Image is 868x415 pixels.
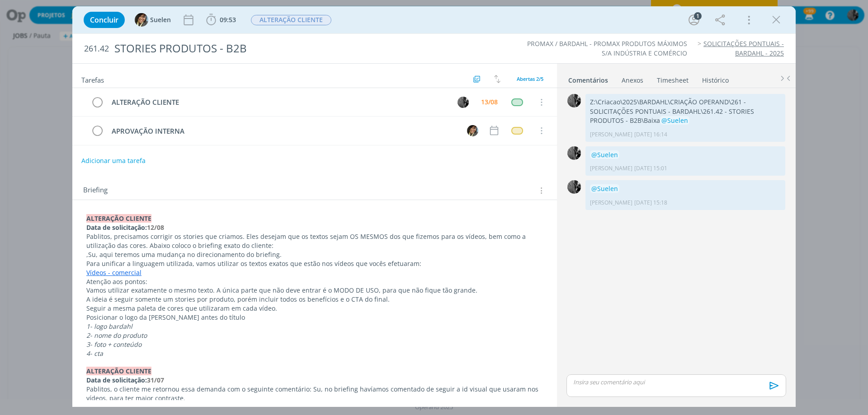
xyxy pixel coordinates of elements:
[86,349,103,358] em: 4- cta
[703,39,784,57] a: SOLICITAÇÕES PONTUAIS - BARDAHL - 2025
[567,94,581,107] img: P
[568,72,609,85] a: Comentários
[72,6,796,407] div: dialog
[90,16,118,23] span: Concluir
[147,376,164,384] strong: 31/07
[251,15,331,25] span: ALTERAÇÃO CLIENTE
[86,268,142,277] a: Vídeos - comercial
[86,313,543,322] p: Posicionar o logo da [PERSON_NAME] antes do título
[86,214,151,223] strong: ALTERAÇÃO CLIENTE
[150,17,171,23] span: Suelen
[86,259,543,268] p: Para unificar a linguagem utilizada, vamos utilizar os textos exatos que estão nos vídeos que voc...
[86,331,147,340] em: 2- nome do produto
[86,286,543,295] p: Vamos utilizar exatamente o mesmo texto. A única parte que não deve entrar é o MODO DE USO, para ...
[467,125,478,136] img: S
[591,184,618,193] span: @Suelen
[634,164,667,173] span: [DATE] 15:01
[86,322,132,331] em: 1- logo bardahl
[634,199,667,207] span: [DATE] 15:18
[622,76,643,85] div: Anexos
[220,15,236,24] span: 09:53
[86,250,543,259] p: ,Su, aqui teremos uma mudança no direcionamento do briefing.
[86,295,543,304] p: A ideia é seguir somente um stories por produto, porém incluir todos os benefícios e o CTA do final.
[527,39,687,57] a: PROMAX / BARDAHL - PROMAX PRODUTOS MÁXIMOS S/A INDÚSTRIA E COMÉRCIO
[494,75,500,83] img: arrow-down-up.svg
[456,95,470,109] button: P
[84,12,125,28] button: Concluir
[111,37,489,60] div: STORIES PRODUTOS - B2B
[567,146,581,160] img: P
[83,185,108,196] span: Briefing
[86,376,147,384] strong: Data de solicitação:
[147,223,164,232] strong: 12/08
[634,131,667,139] span: [DATE] 16:14
[656,72,689,85] a: Timesheet
[108,97,449,108] div: ALTERAÇÃO CLIENTE
[590,98,781,125] p: Z:\Criacao\2025\BARDAHL\CRIAÇÃO OPERAND\261 - SOLICITAÇÕES PONTUAIS - BARDAHL\261.42 - STORIES PR...
[86,223,147,232] strong: Data de solicitação:
[81,153,146,169] button: Adicionar uma tarefa
[86,340,142,349] em: 3- foto + conteúdo
[590,131,632,139] p: [PERSON_NAME]
[86,304,543,313] p: Seguir a mesma paleta de cores que utilizaram em cada vídeo.
[590,199,632,207] p: [PERSON_NAME]
[86,277,543,286] p: Atenção aos pontos:
[481,99,498,105] div: 13/08
[81,74,104,84] span: Tarefas
[135,13,148,27] img: S
[135,13,171,27] button: SSuelen
[84,44,109,54] span: 261.42
[108,126,458,137] div: APROVAÇÃO INTERNA
[250,14,332,26] button: ALTERAÇÃO CLIENTE
[517,75,543,82] span: Abertas 2/5
[661,116,688,125] span: @Suelen
[86,385,543,403] p: Pablitos, o cliente me retornou essa demanda com o seguinte comentário: Su, no briefing havíamos ...
[458,97,469,108] img: P
[567,180,581,194] img: P
[86,232,543,250] p: Pablitos, precisamos corrigir os stories que criamos. Eles desejam que os textos sejam OS MESMOS ...
[687,13,701,27] button: 1
[86,367,151,375] strong: ALTERAÇÃO CLIENTE
[466,124,479,137] button: S
[702,72,729,85] a: Histórico
[591,150,618,159] span: @Suelen
[590,164,632,173] p: [PERSON_NAME]
[204,13,238,27] button: 09:53
[694,12,702,20] div: 1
